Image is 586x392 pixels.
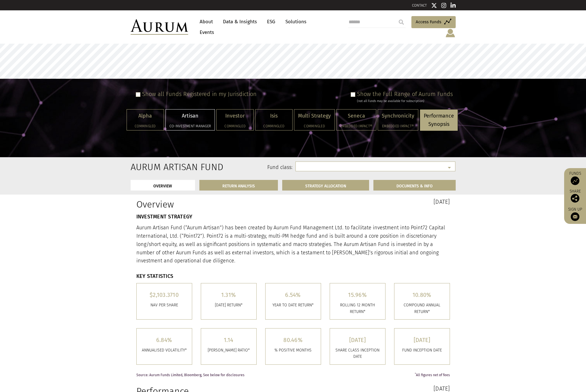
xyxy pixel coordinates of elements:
h5: 1.14 [205,337,252,343]
a: Events [197,27,214,38]
p: [DATE] RETURN* [205,302,252,308]
h5: Embedded Impact® [340,124,372,128]
p: COMPOUND ANNUAL RETURN* [399,302,445,315]
img: Sign up to our newsletter [571,212,579,221]
p: [PERSON_NAME] RATIO* [205,347,252,353]
a: STRATEGY ALLOCATION [282,180,369,191]
p: Synchronicity [382,112,414,120]
a: Solutions [282,16,309,27]
h3: [DATE] [297,199,450,205]
input: Submit [396,16,407,28]
h5: 6.84% [141,337,188,343]
h5: Commingled [298,124,331,128]
p: ROLLING 12 MONTH RETURN* [334,302,381,315]
h5: Embedded Impact® [382,124,414,128]
h5: $2,103.3710 [141,292,188,298]
p: Alpha [131,112,160,120]
h3: [DATE] [297,386,450,391]
strong: INVESTMENT STRATEGY [136,214,192,220]
h5: 6.54% [270,292,316,298]
p: ANNUALISED VOLATILITY* [141,347,188,353]
a: Access Funds [411,16,456,28]
span: Access Funds [416,18,441,25]
strong: KEY STATISTICS [136,273,173,279]
label: Show all Funds Registered in my Jurisdiction [142,91,257,97]
h1: Overview [136,199,289,210]
h5: Co-investment Manager [169,124,211,128]
p: Investor [220,112,250,120]
p: Performance Synopsis [424,112,454,128]
div: Share [567,189,583,203]
img: Instagram icon [441,3,446,8]
h5: 15.96% [334,292,381,298]
p: % POSITIVE MONTHS [270,347,316,353]
h5: 1.31% [205,292,252,298]
h5: [DATE] [399,337,445,343]
p: Nav per share [141,302,188,308]
a: CONTACT [412,3,427,7]
a: Sign up [567,207,583,221]
a: ESG [264,16,278,27]
img: Linkedin icon [451,3,456,8]
p: Seneca [340,112,372,120]
img: Twitter icon [431,3,437,8]
p: Artisan [169,112,211,120]
p: Multi Strategy [298,112,331,120]
p: SHARE CLASS INCEPTION DATE [334,347,381,360]
img: Access Funds [571,176,579,185]
div: (not all Funds may be available for subscription) [357,99,453,104]
p: YEAR TO DATE RETURN* [270,302,316,308]
span: All figures net of fees [415,373,450,377]
a: Funds [567,171,583,185]
span: Source: Aurum Funds Limited, Bloomberg, See below for disclosures [136,373,245,377]
h5: Commingled [131,124,160,128]
p: FUND INCEPTION DATE [399,347,445,353]
img: account-icon.svg [445,28,456,38]
h5: Commingled [259,124,289,128]
a: RETURN ANALYSIS [199,180,278,191]
img: Share this post [571,194,579,203]
label: Show the Full Range of Aurum Funds [357,91,453,97]
a: DOCUMENTS & INFO [373,180,456,191]
h2: Aurum Artisan Fund [131,162,177,172]
h5: Commingled [220,124,250,128]
p: Isis [259,112,289,120]
h5: [DATE] [334,337,381,343]
p: Aurum Artisan Fund (“Aurum Artisan”) has been created by Aurum Fund Management Ltd. to facilitate... [136,224,450,265]
h5: 10.80% [399,292,445,298]
a: About [197,16,216,27]
h5: 80.46% [270,337,316,343]
img: Aurum [131,19,188,35]
label: Fund class: [186,164,293,171]
a: Data & Insights [220,16,260,27]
